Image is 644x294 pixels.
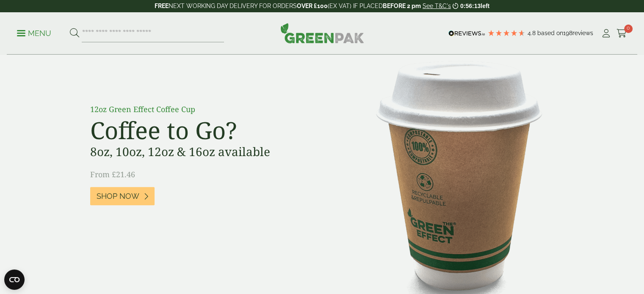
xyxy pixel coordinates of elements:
[4,269,25,290] button: Open CMP widget
[97,192,139,201] span: Shop Now
[423,3,451,9] a: See T&C's
[601,29,611,38] i: My Account
[90,187,155,205] a: Shop Now
[90,145,281,159] h3: 8oz, 10oz, 12oz & 16oz available
[17,28,51,37] a: Menu
[297,3,328,9] strong: OVER £100
[528,30,537,36] span: 4.8
[616,27,627,40] a: 0
[383,3,421,9] strong: BEFORE 2 pm
[460,3,481,9] span: 0:56:13
[17,28,51,38] p: Menu
[563,30,572,36] span: 198
[155,3,169,9] strong: FREE
[448,30,485,36] img: REVIEWS.io
[90,104,281,115] p: 12oz Green Effect Coffee Cup
[280,23,364,43] img: GreenPak Supplies
[90,116,281,144] h2: Coffee to Go?
[537,30,563,36] span: Based on
[572,30,593,36] span: reviews
[481,3,489,9] span: left
[624,25,633,33] span: 0
[487,29,525,37] div: 4.79 Stars
[616,29,627,38] i: Cart
[90,169,135,179] span: From £21.46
